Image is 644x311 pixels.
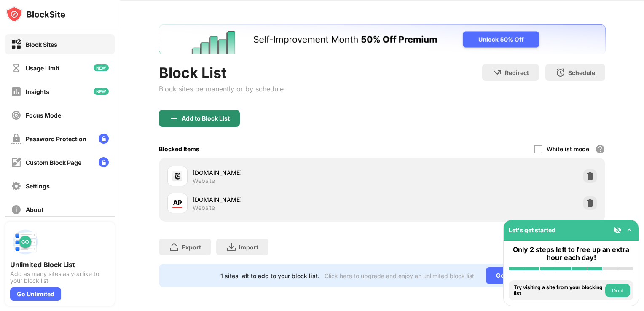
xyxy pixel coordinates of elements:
img: lock-menu.svg [99,157,109,167]
img: settings-off.svg [11,181,21,191]
img: focus-off.svg [11,110,21,121]
div: Unlimited Block List [10,260,110,269]
div: Insights [26,88,49,95]
img: push-block-list.svg [10,227,40,257]
div: Blocked Items [159,145,199,153]
div: Import [239,244,258,251]
div: Add to Block List [182,115,230,122]
iframe: Banner [159,24,606,54]
div: Go Unlimited [486,267,544,284]
div: Focus Mode [26,112,61,119]
div: Add as many sites as you like to your block list [10,271,110,284]
img: customize-block-page-off.svg [11,157,21,168]
div: Password Protection [26,135,86,142]
div: Try visiting a site from your blocking list [514,284,603,297]
img: insights-off.svg [11,86,21,97]
div: Settings [26,182,50,190]
div: Only 2 steps left to free up an extra hour each day! [509,246,633,262]
img: block-on.svg [11,39,21,50]
img: password-protection-off.svg [11,134,21,144]
div: Block Sites [26,41,57,48]
div: Export [182,244,201,251]
img: new-icon.svg [94,64,109,71]
div: Website [193,204,215,212]
img: favicons [172,171,182,181]
div: [DOMAIN_NAME] [193,168,382,177]
div: Schedule [568,69,595,76]
button: Do it [605,284,630,297]
div: 1 sites left to add to your block list. [220,272,319,279]
div: About [26,206,43,213]
div: Usage Limit [26,64,59,72]
div: Let's get started [509,226,555,233]
img: time-usage-off.svg [11,63,21,73]
img: new-icon.svg [94,88,109,95]
div: Block sites permanently or by schedule [159,85,284,93]
img: omni-setup-toggle.svg [625,226,633,234]
img: lock-menu.svg [99,134,109,144]
img: logo-blocksite.svg [6,6,65,23]
div: [DOMAIN_NAME] [193,195,382,204]
div: Block List [159,64,284,81]
div: Website [193,177,215,185]
img: eye-not-visible.svg [613,226,622,234]
div: Go Unlimited [10,287,61,301]
img: about-off.svg [11,204,21,215]
div: Whitelist mode [547,145,589,153]
div: Custom Block Page [26,159,81,166]
div: Redirect [505,69,529,76]
div: Click here to upgrade and enjoy an unlimited block list. [325,272,476,279]
img: favicons [172,198,182,208]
